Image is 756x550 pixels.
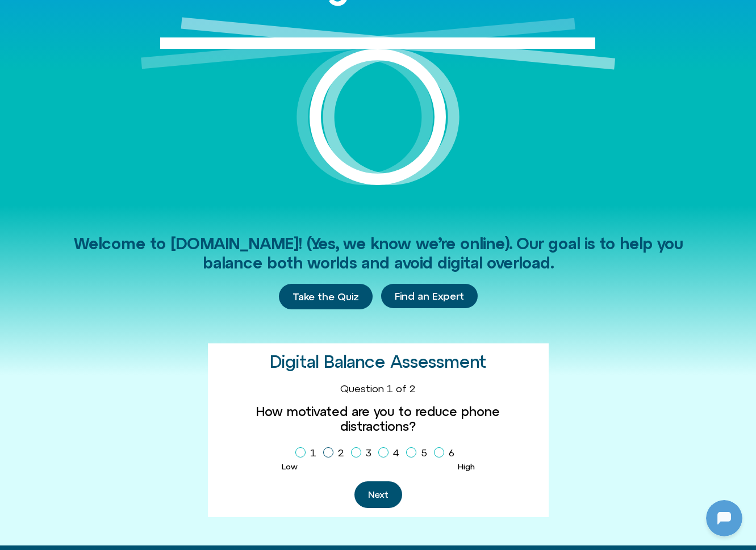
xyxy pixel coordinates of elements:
[354,481,402,508] button: Next
[395,291,464,302] span: Find an Expert
[279,284,373,310] a: Take the Quiz
[381,284,478,309] a: Find an Expert
[270,352,486,371] h2: Digital Balance Assessment
[217,383,540,395] div: Question 1 of 2
[217,404,540,434] label: How motivated are you to reduce phone distractions?
[282,462,298,471] span: Low
[295,443,321,463] label: 1
[217,383,540,508] form: Homepage Sign Up
[293,291,359,303] span: Take the Quiz
[351,443,376,463] label: 3
[706,500,742,536] iframe: Botpress
[323,443,349,463] label: 2
[458,462,475,471] span: High
[73,234,683,272] span: Welcome to [DOMAIN_NAME]! (Yes, we know we’re online). Our goal is to help you balance both world...
[378,443,404,463] label: 4
[406,443,432,463] label: 5
[434,443,459,463] label: 6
